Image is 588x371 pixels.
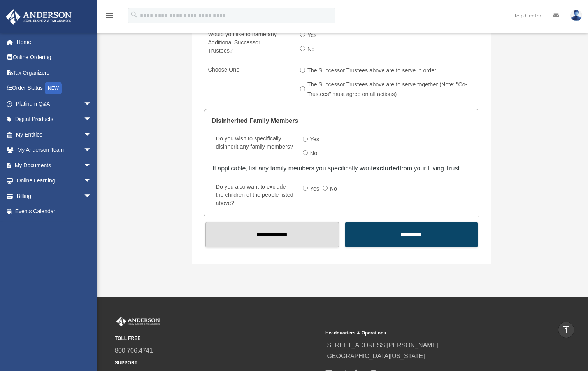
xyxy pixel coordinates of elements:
[212,163,471,174] div: If applicable, list any family members you specifically want from your Living Trust.
[84,127,99,143] span: arrow_drop_down
[562,325,571,334] i: vertical_align_top
[570,10,582,21] img: User Pic
[205,65,294,102] label: Choose One:
[308,147,321,160] label: No
[212,182,297,209] label: Do you also want to exclude the children of the people listed above?
[5,80,103,96] a: Order StatusNEW
[325,353,425,359] a: [GEOGRAPHIC_DATA][US_STATE]
[205,29,286,57] label: Would you like to name any Additional Successor Trustees?
[84,112,99,128] span: arrow_drop_down
[308,183,323,195] label: Yes
[212,109,472,133] legend: Disinherited Family Members
[308,133,323,146] label: Yes
[325,342,438,348] a: [STREET_ADDRESS][PERSON_NAME]
[130,10,139,19] i: search
[5,173,103,189] a: Online Learningarrow_drop_down
[5,65,103,80] a: Tax Organizers
[5,50,103,65] a: Online Ordering
[5,112,103,127] a: Digital Productsarrow_drop_down
[5,157,103,173] a: My Documentsarrow_drop_down
[45,82,62,94] div: NEW
[105,14,114,20] a: menu
[5,204,103,219] a: Events Calendar
[5,127,103,142] a: My Entitiesarrow_drop_down
[4,9,74,24] img: Anderson Advisors Platinum Portal
[115,317,161,327] img: Anderson Advisors Platinum Portal
[373,165,400,171] u: excluded
[84,96,99,112] span: arrow_drop_down
[328,183,341,195] label: No
[305,65,441,77] label: The Successor Trustees above are to serve in order.
[558,322,574,338] a: vertical_align_top
[115,347,153,354] a: 800.706.4741
[105,11,114,20] i: menu
[5,142,103,158] a: My Anderson Teamarrow_drop_down
[5,96,103,112] a: Platinum Q&Aarrow_drop_down
[5,188,103,204] a: Billingarrow_drop_down
[84,173,99,189] span: arrow_drop_down
[305,79,484,100] label: The Successor Trustees above are to serve together (Note: "Co-Trustees" must agree on all actions)
[84,188,99,204] span: arrow_drop_down
[115,334,320,343] small: TOLL FREE
[5,34,103,50] a: Home
[115,359,320,367] small: SUPPORT
[305,43,318,56] label: No
[84,142,99,158] span: arrow_drop_down
[84,157,99,173] span: arrow_drop_down
[325,329,530,337] small: Headquarters & Operations
[305,29,320,42] label: Yes
[212,133,297,161] label: Do you wish to specifically disinherit any family members?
